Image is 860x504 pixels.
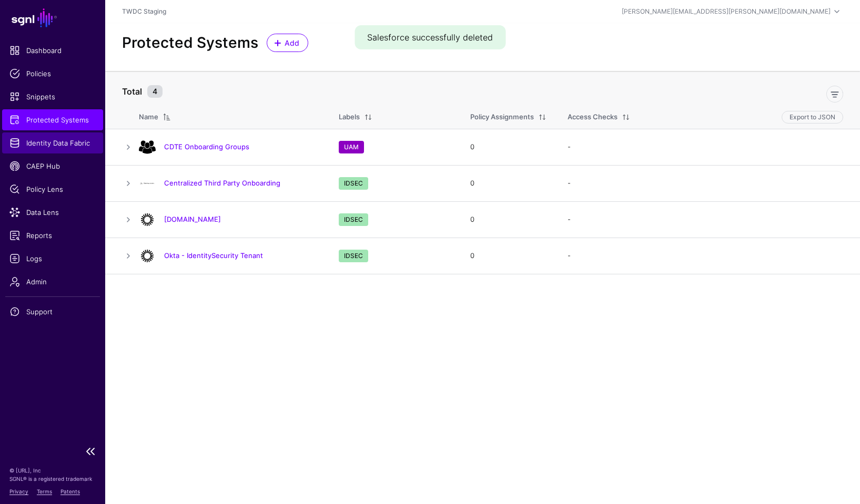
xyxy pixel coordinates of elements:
[622,7,831,16] div: [PERSON_NAME][EMAIL_ADDRESS][PERSON_NAME][DOMAIN_NAME]
[2,156,103,177] a: CAEP Hub
[2,202,103,223] a: Data Lens
[9,138,96,148] span: Identity Data Fabric
[2,63,103,84] a: Policies
[9,115,96,125] span: Protected Systems
[37,488,52,495] a: Terms
[339,141,364,153] span: UAM
[339,250,368,262] span: IDSEC
[267,34,308,52] a: Add
[9,207,96,218] span: Data Lens
[9,184,96,194] span: Policy Lens
[147,85,163,98] small: 4
[9,161,96,171] span: CAEP Hub
[339,112,360,122] div: Labels
[568,251,843,261] div: -
[355,25,505,49] div: Salesforce successfully deleted
[60,488,80,495] a: Patents
[164,142,249,151] a: CDTE Onboarding Groups
[460,201,557,238] td: 0
[2,109,103,130] a: Protected Systems
[2,40,103,61] a: Dashboard
[9,230,96,241] span: Reports
[9,253,96,264] span: Logs
[9,68,96,79] span: Policies
[782,111,843,124] button: Export to JSON
[568,112,618,122] div: Access Checks
[460,238,557,274] td: 0
[2,86,103,107] a: Snippets
[9,488,28,495] a: Privacy
[339,213,368,226] span: IDSEC
[460,129,557,165] td: 0
[139,211,156,228] img: svg+xml;base64,PHN2ZyB3aWR0aD0iNjQiIGhlaWdodD0iNjQiIHZpZXdCb3g9IjAgMCA2NCA2NCIgZmlsbD0ibm9uZSIgeG...
[9,276,96,287] span: Admin
[2,225,103,246] a: Reports
[470,112,534,122] div: Policy Assignments
[284,37,301,48] span: Add
[139,139,156,156] img: Pg0KPCEtLSBVcGxvYWRlZCB0bzogU1ZHIFJlcG8sIHd3dy5zdmdyZXBvLmNvbSwgR2VuZXJhdG9yOiBTVkcgUmVwbyBNaXhlc...
[339,177,368,190] span: IDSEC
[9,45,96,56] span: Dashboard
[2,179,103,200] a: Policy Lens
[122,86,142,97] strong: Total
[568,178,843,189] div: -
[6,6,99,29] a: SGNL
[9,466,96,475] p: © [URL], Inc
[122,34,258,52] h2: Protected Systems
[9,475,96,483] p: SGNL® is a registered trademark
[2,132,103,153] a: Identity Data Fabric
[164,251,263,260] a: Okta - IdentitySecurity Tenant
[568,142,843,152] div: -
[139,112,158,122] div: Name
[9,306,96,317] span: Support
[139,175,156,192] img: Pgo8IURPQ1RZUEUgc3ZnIFBVQkxJQyAiLS8vVzNDLy9EVEQgU1ZHIDIwMDEwOTA0Ly9FTiIKICJodHRwOi8vd3d3LnczLm9yZ...
[2,248,103,269] a: Logs
[460,165,557,201] td: 0
[568,214,843,225] div: -
[164,179,280,187] a: Centralized Third Party Onboarding
[2,271,103,292] a: Admin
[122,7,166,15] a: TWDC Staging
[9,91,96,102] span: Snippets
[164,215,221,223] a: [DOMAIN_NAME]
[139,248,156,264] img: svg+xml;base64,PHN2ZyB3aWR0aD0iNjQiIGhlaWdodD0iNjQiIHZpZXdCb3g9IjAgMCA2NCA2NCIgZmlsbD0ibm9uZSIgeG...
